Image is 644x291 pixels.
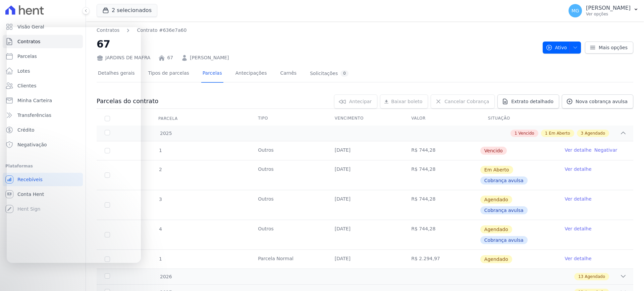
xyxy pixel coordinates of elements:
[480,206,528,214] span: Cobrança avulsa
[97,27,119,34] a: Contratos
[97,27,537,34] nav: Breadcrumb
[572,8,579,13] span: MG
[250,220,327,249] td: Outros
[549,130,570,136] span: Em Aberto
[5,162,80,170] div: Plataformas
[586,11,631,17] p: Ver opções
[3,108,83,122] a: Transferências
[585,274,605,280] span: Agendado
[403,112,480,126] th: Valor
[594,147,618,153] a: Negativar
[158,197,162,202] span: 3
[3,64,83,78] a: Lotes
[327,220,404,249] td: [DATE]
[327,250,404,269] td: [DATE]
[565,255,591,262] a: Ver detalhe
[480,166,513,174] span: Em Aberto
[562,94,633,108] a: Nova cobrança avulsa
[480,196,512,204] span: Agendado
[310,70,348,77] div: Solicitações
[158,148,162,153] span: 1
[3,50,83,63] a: Parcelas
[565,225,591,232] a: Ver detalhe
[327,141,404,160] td: [DATE]
[565,166,591,172] a: Ver detalhe
[3,20,83,33] a: Visão Geral
[511,98,553,105] span: Extrato detalhado
[97,4,157,17] button: 2 selecionados
[3,94,83,107] a: Minha Carteira
[403,220,480,249] td: R$ 744,28
[7,268,23,284] iframe: Intercom live chat
[340,70,348,77] div: 0
[17,23,44,30] span: Visão Geral
[201,65,223,83] a: Parcelas
[327,160,404,190] td: [DATE]
[167,54,173,61] a: 67
[250,250,327,269] td: Parcela Normal
[3,138,83,151] a: Negativação
[234,65,268,83] a: Antecipações
[565,147,591,153] a: Ver detalhe
[250,160,327,190] td: Outros
[403,190,480,220] td: R$ 744,28
[403,160,480,190] td: R$ 744,28
[3,79,83,92] a: Clientes
[250,112,327,126] th: Tipo
[250,141,327,160] td: Outros
[158,256,162,262] span: 1
[158,226,162,232] span: 4
[147,65,191,83] a: Tipos de parcelas
[7,27,141,263] iframe: Intercom live chat
[3,173,83,186] a: Recebíveis
[480,147,507,155] span: Vencido
[545,130,548,136] span: 1
[97,37,537,52] h2: 67
[599,44,628,51] span: Mais opções
[480,255,512,263] span: Agendado
[403,250,480,269] td: R$ 2.294,97
[586,5,631,11] p: [PERSON_NAME]
[137,27,186,34] a: Contrato #636e7a60
[565,196,591,202] a: Ver detalhe
[480,225,512,233] span: Agendado
[519,130,534,136] span: Vencido
[497,94,559,108] a: Extrato detalhado
[480,236,528,244] span: Cobrança avulsa
[158,167,162,172] span: 2
[563,1,644,20] button: MG [PERSON_NAME] Ver opções
[309,65,350,83] a: Solicitações0
[279,65,298,83] a: Carnês
[576,98,628,105] span: Nova cobrança avulsa
[190,54,229,61] a: [PERSON_NAME]
[97,27,186,34] nav: Breadcrumb
[543,42,581,54] button: Ativo
[3,123,83,137] a: Crédito
[578,274,583,280] span: 13
[585,130,605,136] span: Agendado
[250,190,327,220] td: Outros
[480,176,528,185] span: Cobrança avulsa
[3,35,83,48] a: Contratos
[327,190,404,220] td: [DATE]
[403,141,480,160] td: R$ 744,28
[581,130,584,136] span: 3
[480,112,557,126] th: Situação
[515,130,517,136] span: 1
[150,112,186,125] div: Parcela
[585,42,633,54] a: Mais opções
[3,188,83,201] a: Conta Hent
[327,112,404,126] th: Vencimento
[546,42,567,54] span: Ativo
